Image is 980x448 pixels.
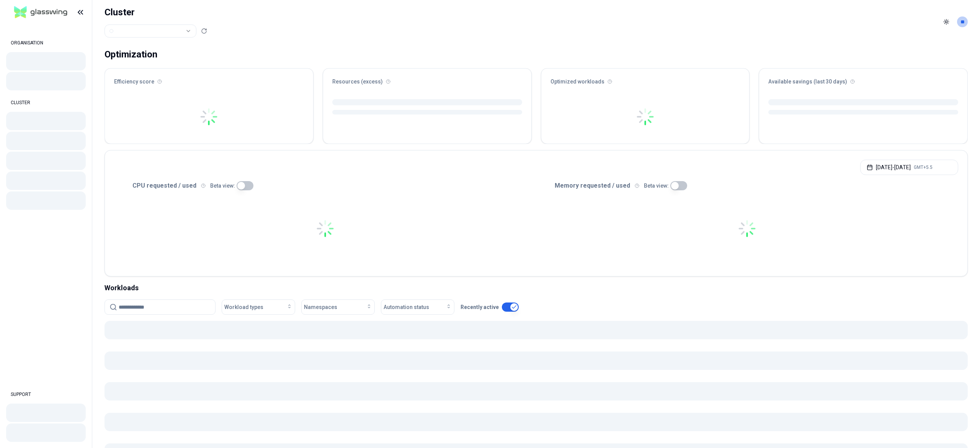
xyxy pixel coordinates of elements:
[323,69,531,90] div: Resources (excess)
[6,387,86,402] div: SUPPORT
[304,303,337,311] span: Namespaces
[105,6,207,18] h1: Cluster
[381,299,454,315] button: Automation status
[6,35,86,51] div: ORGANISATION
[210,182,235,190] p: Beta view:
[105,25,196,38] button: Select a value
[222,299,295,315] button: Workload types
[536,181,959,190] div: Memory requested / used
[759,69,967,90] div: Available savings (last 30 days)
[541,69,750,90] div: Optimized workloads
[860,160,958,175] button: [DATE]-[DATE]GMT+5.5
[914,164,933,170] span: GMT+5.5
[461,303,499,311] p: Recently active
[11,3,70,21] img: GlassWing
[224,303,263,311] span: Workload types
[301,299,375,315] button: Namespaces
[644,182,669,190] p: Beta view:
[105,283,968,293] div: Workloads
[114,181,536,190] div: CPU requested / used
[105,69,313,90] div: Efficiency score
[105,47,157,62] div: Optimization
[384,303,429,311] span: Automation status
[6,95,86,110] div: CLUSTER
